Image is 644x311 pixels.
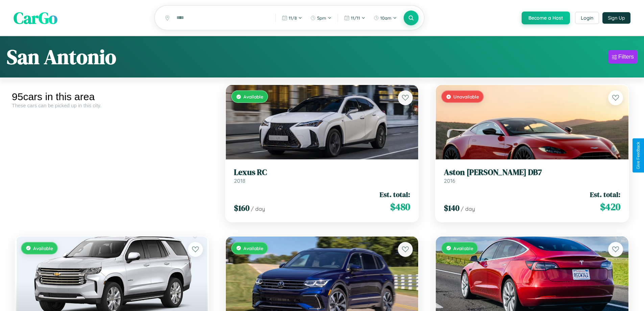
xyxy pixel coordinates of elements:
[234,177,245,184] span: 2018
[444,168,620,177] h3: Aston [PERSON_NAME] DB7
[444,202,459,214] span: $ 140
[380,15,391,21] span: 10am
[251,205,265,212] span: / day
[234,168,410,184] a: Lexus RC2018
[14,7,57,29] span: CarGo
[444,177,455,184] span: 2016
[590,190,620,199] span: Est. total:
[317,15,326,21] span: 5pm
[444,168,620,184] a: Aston [PERSON_NAME] DB72016
[307,13,335,23] button: 5pm
[575,12,599,24] button: Login
[461,205,475,212] span: / day
[243,94,263,99] span: Available
[602,12,630,24] button: Sign Up
[7,43,116,71] h1: San Antonio
[380,190,410,199] span: Est. total:
[33,245,53,251] span: Available
[600,200,620,214] span: $ 420
[618,53,634,60] div: Filters
[243,245,263,251] span: Available
[609,50,637,64] button: Filters
[390,200,410,214] span: $ 480
[234,168,410,177] h3: Lexus RC
[12,91,212,103] div: 95 cars in this area
[636,142,641,169] div: Give Feedback
[12,103,212,108] div: These cars can be picked up in this city.
[234,202,249,214] span: $ 160
[522,12,570,24] button: Become a Host
[453,94,479,99] span: Unavailable
[279,13,306,23] button: 11/8
[351,15,360,21] span: 11 / 11
[453,245,473,251] span: Available
[341,13,369,23] button: 11/11
[370,13,400,23] button: 10am
[289,15,297,21] span: 11 / 8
